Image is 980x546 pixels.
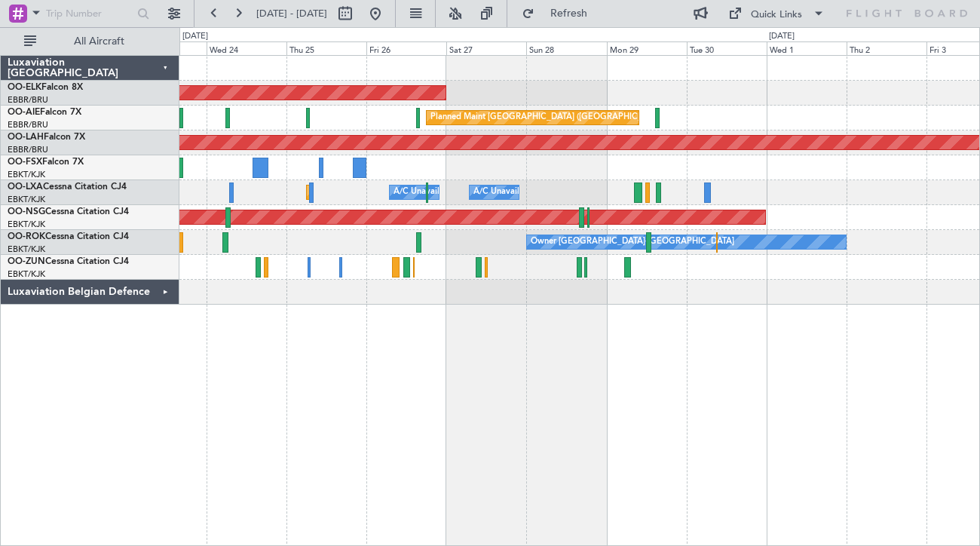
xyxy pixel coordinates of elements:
div: Mon 29 [607,41,687,55]
a: OO-ZUNCessna Citation CJ4 [8,257,129,266]
div: Sun 28 [526,41,606,55]
span: OO-LAH [8,133,44,142]
div: A/C Unavailable [473,181,536,204]
span: OO-NSG [8,207,45,216]
a: EBBR/BRU [8,144,48,155]
span: OO-ELK [8,83,41,92]
a: OO-LXACessna Citation CJ4 [8,183,127,192]
div: Fri 26 [366,41,446,55]
button: Quick Links [721,2,832,26]
div: Wed 1 [767,41,847,55]
div: Planned Maint [GEOGRAPHIC_DATA] ([GEOGRAPHIC_DATA]) [430,106,668,129]
div: Thu 25 [286,41,366,55]
span: OO-AIE [8,108,40,117]
a: OO-NSGCessna Citation CJ4 [8,207,129,216]
div: Sat 27 [446,41,526,55]
a: EBKT/KJK [8,244,45,255]
div: Owner [GEOGRAPHIC_DATA]-[GEOGRAPHIC_DATA] [531,231,734,253]
a: EBKT/KJK [8,169,45,180]
a: EBKT/KJK [8,194,45,205]
span: OO-LXA [8,183,43,192]
div: Quick Links [751,8,802,23]
span: OO-FSX [8,158,42,167]
a: OO-LAHFalcon 7X [8,133,85,142]
div: A/C Unavailable [GEOGRAPHIC_DATA] ([GEOGRAPHIC_DATA] National) [394,181,674,204]
a: EBBR/BRU [8,94,48,106]
span: All Aircraft [39,36,159,47]
div: Thu 2 [847,41,926,55]
a: EBKT/KJK [8,268,45,280]
input: Trip Number [46,2,133,25]
span: [DATE] - [DATE] [256,7,327,20]
span: OO-ROK [8,232,45,241]
a: OO-AIEFalcon 7X [8,108,81,117]
a: OO-ELKFalcon 8X [8,83,83,92]
div: [DATE] [769,30,795,43]
div: Wed 24 [207,41,286,55]
a: OO-FSXFalcon 7X [8,158,84,167]
a: OO-ROKCessna Citation CJ4 [8,232,129,241]
a: EBBR/BRU [8,119,48,130]
span: OO-ZUN [8,257,45,266]
div: [DATE] [182,30,208,43]
span: Refresh [537,8,601,19]
div: Tue 30 [687,41,767,55]
button: Refresh [515,2,605,26]
button: All Aircraft [17,29,164,54]
a: EBKT/KJK [8,219,45,230]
